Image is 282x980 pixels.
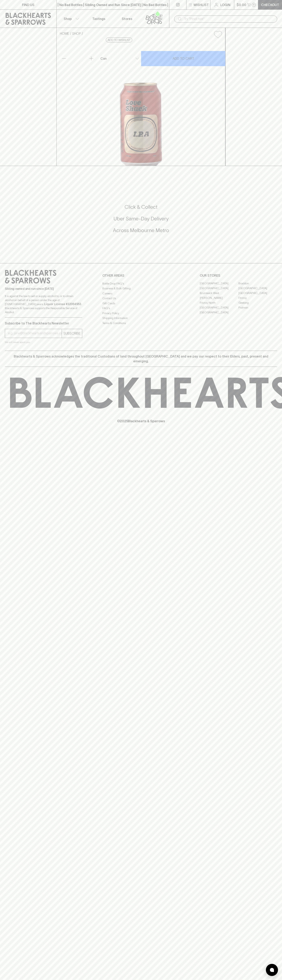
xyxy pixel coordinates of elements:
[237,2,246,7] p: $0.00
[261,2,279,7] p: Checkout
[200,273,277,278] p: OUR STORES
[72,32,81,35] a: SHOP
[5,188,277,255] div: Call to action block
[220,2,230,7] p: Login
[106,38,132,42] button: Add to wishlist
[57,10,85,28] button: Shop
[113,10,141,28] a: Stores
[100,56,107,61] p: Can
[99,54,141,63] div: Can
[22,2,34,7] p: FIND US
[64,16,72,21] p: Shop
[238,286,277,291] a: [GEOGRAPHIC_DATA]
[173,56,194,61] p: ADD TO CART
[122,16,132,21] p: Stores
[102,273,180,278] p: OTHER AREAS
[102,306,180,311] a: FAQ's
[5,215,277,222] h5: Uber Same-Day Delivery
[102,321,180,325] a: Terms & Conditions
[57,41,225,166] img: 24898.png
[102,291,180,296] a: Careers
[200,291,238,296] a: Brunswick West
[253,4,255,6] p: 0
[44,302,81,306] strong: Liquor License #32064953
[102,316,180,321] a: Shipping Information
[5,227,277,234] h5: Across Melbourne Metro
[85,10,113,28] a: Tastings
[5,294,82,314] p: It is against the law to sell or supply alcohol to, or to obtain alcohol on behalf of a person un...
[5,321,82,326] p: Subscribe to The Blackhearts Newsletter
[238,300,277,305] a: Geelong
[102,296,180,301] a: Contact Us
[5,340,82,344] p: We will never spam you
[62,329,82,338] button: SUBSCRIBE
[200,296,238,300] a: [PERSON_NAME]
[200,286,238,291] a: [GEOGRAPHIC_DATA]
[212,29,224,40] button: Add to wishlist
[8,330,62,337] input: e.g. jane@blackheartsandsparrows.com.au
[92,16,105,21] p: Tastings
[102,301,180,306] a: Gift Cards
[60,32,69,35] a: HOME
[102,286,180,291] a: Business & Bulk Gifting
[200,310,238,315] a: [GEOGRAPHIC_DATA]
[184,16,274,22] input: Try "Pinot noir"
[63,331,80,336] p: SUBSCRIBE
[102,281,180,286] a: Bottle Drop FAQ's
[238,291,277,296] a: [GEOGRAPHIC_DATA]
[194,2,209,7] p: Wishlist
[200,305,238,310] a: [GEOGRAPHIC_DATA]
[8,354,274,364] p: Blackhearts & Sparrows acknowledges the traditional Custodians of land throughout [GEOGRAPHIC_DAT...
[141,51,225,66] button: ADD TO CART
[238,305,277,310] a: Prahran
[102,311,180,316] a: Privacy Policy
[238,281,277,286] a: Braddon
[238,296,277,300] a: Fitzroy
[200,281,238,286] a: [GEOGRAPHIC_DATA]
[200,300,238,305] a: Fitzroy North
[270,968,274,972] img: bubble-icon
[5,204,277,210] h5: Click & Collect
[5,287,82,291] p: Sibling owned and run since [DATE]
